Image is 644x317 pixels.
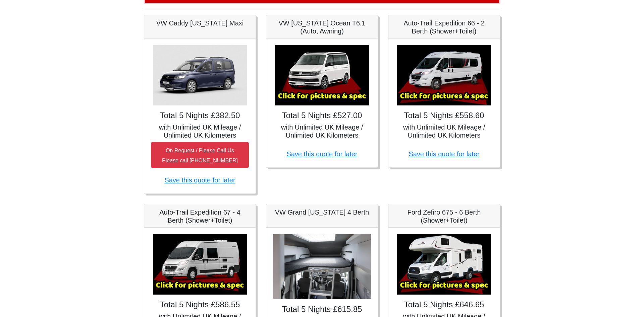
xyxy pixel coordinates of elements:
button: On Request / Please Call UsPlease call [PHONE_NUMBER] [151,142,249,168]
img: VW Grand California 4 Berth [273,234,371,300]
h4: Total 5 Nights £527.00 [273,111,371,121]
h4: Total 5 Nights £586.55 [151,300,249,310]
a: Save this quote for later [409,150,479,158]
h5: VW [US_STATE] Ocean T6.1 (Auto, Awning) [273,19,371,35]
h5: Auto-Trail Expedition 66 - 2 Berth (Shower+Toilet) [395,19,493,35]
h5: Ford Zefiro 675 - 6 Berth (Shower+Toilet) [395,208,493,224]
img: VW Caddy California Maxi [153,45,247,105]
h5: with Unlimited UK Mileage / Unlimited UK Kilometers [395,123,493,139]
img: VW California Ocean T6.1 (Auto, Awning) [275,45,369,105]
h4: Total 5 Nights £615.85 [273,305,371,314]
a: Save this quote for later [164,176,235,184]
small: On Request / Please Call Us Please call [PHONE_NUMBER] [162,148,238,163]
img: Auto-Trail Expedition 66 - 2 Berth (Shower+Toilet) [397,45,491,105]
h5: VW Caddy [US_STATE] Maxi [151,19,249,27]
h4: Total 5 Nights £558.60 [395,111,493,121]
h4: Total 5 Nights £646.65 [395,300,493,310]
a: Save this quote for later [286,150,357,158]
h5: Auto-Trail Expedition 67 - 4 Berth (Shower+Toilet) [151,208,249,224]
img: Ford Zefiro 675 - 6 Berth (Shower+Toilet) [397,234,491,295]
img: Auto-Trail Expedition 67 - 4 Berth (Shower+Toilet) [153,234,247,295]
h5: with Unlimited UK Mileage / Unlimited UK Kilometers [151,123,249,139]
h5: with Unlimited UK Mileage / Unlimited UK Kilometers [273,123,371,139]
h5: VW Grand [US_STATE] 4 Berth [273,208,371,216]
h4: Total 5 Nights £382.50 [151,111,249,121]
